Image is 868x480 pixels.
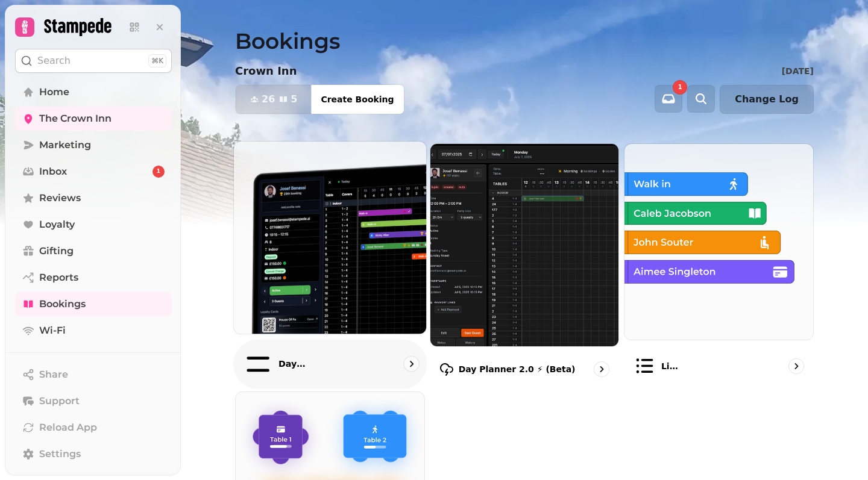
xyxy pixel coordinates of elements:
span: Share [39,367,68,382]
span: Marketing [39,138,91,152]
a: Loyalty [15,213,172,237]
span: Change Log [735,95,799,104]
a: Day plannerDay planner [233,141,427,389]
button: Reload App [15,416,172,440]
a: The Crown Inn [15,107,172,131]
button: 265 [236,85,312,114]
svg: go to [405,358,417,370]
img: Day Planner 2.0 ⚡ (Beta) [430,144,619,346]
span: Support [39,394,80,408]
a: Inbox1 [15,160,172,184]
button: Share [15,363,172,387]
a: Reviews [15,186,172,210]
div: ⌘K [148,54,166,67]
button: Support [15,389,172,413]
span: The Crown Inn [39,111,112,126]
a: List viewList view [624,143,814,387]
span: 1 [157,167,160,176]
span: 1 [678,84,682,90]
a: Reports [15,266,172,290]
img: List view [624,144,813,340]
span: Home [39,85,69,99]
p: List view [661,360,682,372]
p: [DATE] [782,65,814,77]
a: Gifting [15,239,172,263]
p: Crown Inn [235,63,297,79]
a: Day Planner 2.0 ⚡ (Beta)Day Planner 2.0 ⚡ (Beta) [430,143,620,387]
button: Create Booking [311,85,403,114]
span: Reviews [39,191,81,205]
span: 5 [291,95,297,104]
svg: go to [790,360,802,372]
span: Inbox [39,164,67,179]
span: Settings [39,447,81,461]
a: Bookings [15,292,172,316]
a: Home [15,80,172,104]
span: Loyalty [39,217,75,232]
button: Change Log [720,85,814,114]
img: Day planner [224,132,436,343]
a: Marketing [15,133,172,157]
span: Create Booking [321,95,394,104]
p: Day Planner 2.0 ⚡ (Beta) [459,363,576,375]
span: Gifting [39,244,74,258]
span: Bookings [39,297,86,311]
span: Wi-Fi [39,323,66,338]
span: Reports [39,270,78,285]
span: Reload App [39,420,97,435]
button: Search⌘K [15,49,172,73]
span: 26 [262,95,275,104]
a: Wi-Fi [15,319,172,343]
p: Day planner [278,358,307,370]
a: Settings [15,442,172,466]
svg: go to [596,363,608,375]
p: Search [37,54,71,68]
